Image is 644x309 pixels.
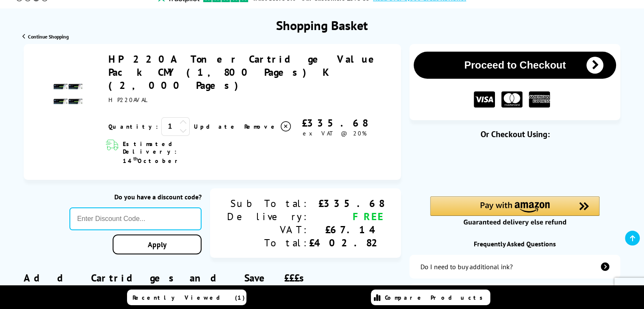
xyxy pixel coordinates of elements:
[133,294,245,301] span: Recently Viewed (1)
[276,17,368,33] h1: Shopping Basket
[414,52,616,79] button: Proceed to Checkout
[113,235,202,254] a: Apply
[227,236,309,249] div: Total:
[227,197,309,210] div: Sub Total:
[127,290,246,305] a: Recently Viewed (1)
[303,130,367,137] span: ex VAT @ 20%
[53,79,83,109] img: HP 220A Toner Cartridge Value Pack CMY (1,800 Pages) K (2,000 Pages)
[385,294,487,301] span: Compare Products
[409,129,620,140] div: Or Checkout Using:
[108,123,158,130] span: Quantity:
[28,33,69,40] span: Continue Shopping
[22,33,69,40] a: Continue Shopping
[474,91,495,108] img: VISA
[227,210,309,223] div: Delivery:
[309,197,384,210] div: £335.68
[430,196,600,226] div: Amazon Pay - Use your Amazon account
[69,193,202,201] div: Do you have a discount code?
[227,223,309,236] div: VAT:
[194,123,238,130] a: Update
[409,284,620,307] a: items-arrive
[420,262,513,271] div: Do I need to buy additional ink?
[371,290,490,305] a: Compare Products
[69,207,202,230] input: Enter Discount Code...
[123,140,222,165] span: Estimated Delivery: 14 October
[133,155,138,162] sup: th
[529,91,550,108] img: American Express
[24,259,401,308] div: Add Cartridges and Save £££s
[501,91,522,108] img: MASTER CARD
[108,52,383,92] a: HP 220A Toner Cartridge Value Pack CMY (1,800 Pages) K (2,000 Pages)
[409,255,620,279] a: additional-ink
[244,123,278,130] span: Remove
[108,96,148,104] span: HP220AVAL
[309,236,384,249] div: £402.82
[309,223,384,236] div: £67.14
[409,240,620,248] div: Frequently Asked Questions
[292,116,377,130] div: £335.68
[309,210,384,223] div: FREE
[430,153,600,182] iframe: PayPal
[244,120,292,133] a: Delete item from your basket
